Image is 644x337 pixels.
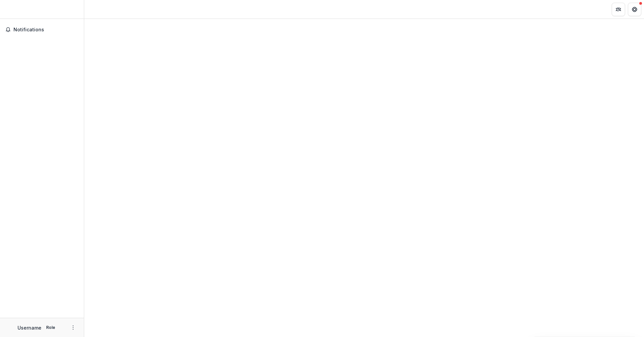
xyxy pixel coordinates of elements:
[612,3,625,16] button: Partners
[628,3,641,16] button: Get Help
[18,324,41,331] p: Username
[69,324,77,332] button: More
[3,24,81,35] button: Notifications
[13,27,78,33] span: Notifications
[44,325,57,331] p: Role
